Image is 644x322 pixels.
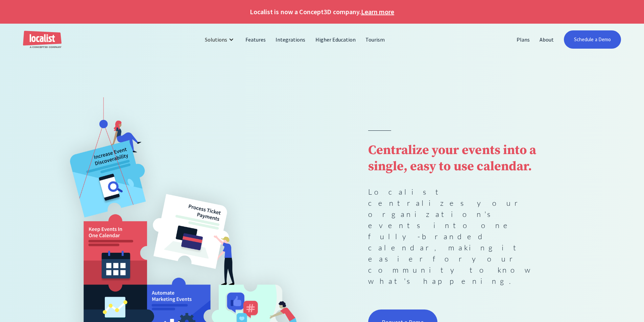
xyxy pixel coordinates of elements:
[241,31,271,48] a: Features
[311,31,361,48] a: Higher Education
[361,7,394,17] a: Learn more
[535,31,559,48] a: About
[271,31,310,48] a: Integrations
[23,31,62,49] a: home
[368,142,536,175] strong: Centralize your events into a single, easy to use calendar.
[564,30,621,49] a: Schedule a Demo
[200,31,241,48] div: Solutions
[205,35,227,44] div: Solutions
[361,31,390,48] a: Tourism
[512,31,535,48] a: Plans
[368,186,552,287] p: Localist centralizes your organization's events into one fully-branded calendar, making it easier...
